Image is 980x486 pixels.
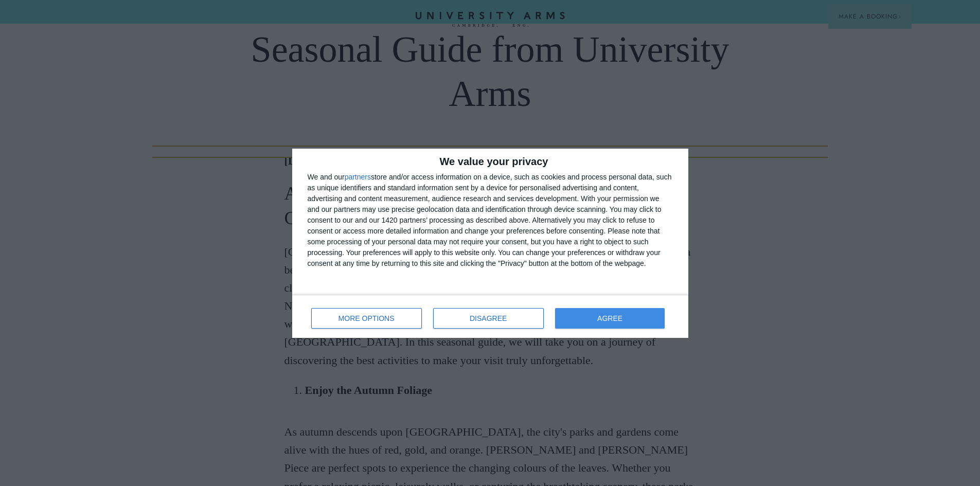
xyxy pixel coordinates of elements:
[338,315,395,322] span: MORE OPTIONS
[292,149,688,338] div: qc-cmp2-ui
[308,172,673,269] div: We and our store and/or access information on a device, such as cookies and process personal data...
[470,315,507,322] span: DISAGREE
[311,308,422,329] button: MORE OPTIONS
[345,173,371,181] button: partners
[433,308,544,329] button: DISAGREE
[597,315,622,322] span: AGREE
[308,156,673,167] h2: We value your privacy
[555,308,665,329] button: AGREE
